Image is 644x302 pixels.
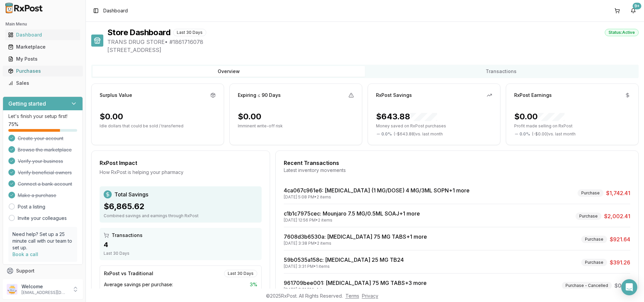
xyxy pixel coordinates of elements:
[362,293,378,299] a: Privacy
[18,192,56,199] span: Make a purchase
[3,29,83,40] button: Dashboard
[8,121,18,128] span: 75 %
[284,256,404,263] a: 59b0535a158c: [MEDICAL_DATA] 25 MG TB24
[284,218,420,223] div: [DATE] 12:56 PM • 2 items
[284,210,420,217] a: c1b1c7975cec: Mounjaro 7.5 MG/0.5ML SOAJ+1 more
[5,21,80,27] h2: Main Menu
[376,123,492,129] p: Money saved on RxPost purchases
[100,159,262,167] div: RxPost Impact
[250,281,257,288] span: 3 %
[345,293,359,299] a: Terms
[114,190,148,198] span: Total Savings
[100,111,123,122] div: $0.00
[5,29,80,41] a: Dashboard
[610,258,630,266] span: $391.26
[578,189,603,197] div: Purchase
[238,92,281,99] div: Expiring ≤ 90 Days
[93,66,365,77] button: Overview
[103,7,128,14] span: Dashboard
[284,194,470,200] div: [DATE] 5:08 PM • 2 items
[284,159,630,167] div: Recent Transactions
[12,251,38,257] a: Book a call
[610,235,630,243] span: $921.64
[8,113,77,120] p: Let's finish your setup first!
[562,282,612,289] div: Purchase - Cancelled
[284,233,427,240] a: 7608d3b6530a: [MEDICAL_DATA] 75 MG TABS+1 more
[3,265,83,277] button: Support
[604,212,630,220] span: $2,002.41
[5,77,80,89] a: Sales
[365,66,637,77] button: Transactions
[284,167,630,174] div: Latest inventory movements
[12,231,73,251] p: Need help? Set up a 25 minute call with our team to set up.
[21,290,68,295] p: [EMAIL_ADDRESS][DOMAIN_NAME]
[7,284,17,295] img: User avatar
[8,56,77,62] div: My Posts
[5,65,80,77] a: Purchases
[284,264,404,269] div: [DATE] 3:31 PM • 1 items
[238,123,354,129] p: Imminent write-off risk
[104,270,153,277] div: RxPost vs Traditional
[173,29,206,36] div: Last 30 Days
[3,3,46,13] img: RxPost Logo
[8,100,46,108] h3: Getting started
[238,111,261,122] div: $0.00
[381,131,392,137] span: 0.0 %
[284,287,427,292] div: [DATE] 3:31 PM • 4 items
[100,123,216,129] p: Idle dollars that could be sold / transferred
[394,131,443,137] span: ( - $643.88 ) vs. last month
[18,146,72,153] span: Browse the marketplace
[100,169,262,176] div: How RxPost is helping your pharmacy
[8,80,77,86] div: Sales
[284,280,427,286] a: 961709bee001: [MEDICAL_DATA] 75 MG TABS+3 more
[104,201,258,212] div: $6,865.62
[18,215,67,222] a: Invite your colleagues
[8,68,77,74] div: Purchases
[107,46,639,54] span: [STREET_ADDRESS]
[104,213,258,219] div: Combined savings and earnings through RxPost
[112,232,143,239] span: Transactions
[5,41,80,53] a: Marketplace
[107,38,639,46] span: TRANS DRUG STORE • # 1861716078
[628,5,639,16] button: 9+
[3,54,83,64] button: My Posts
[581,259,607,266] div: Purchase
[8,32,77,38] div: Dashboard
[107,27,170,38] h1: Store Dashboard
[514,92,552,99] div: RxPost Earnings
[514,111,565,122] div: $0.00
[514,123,630,129] p: Profit made selling on RxPost
[3,78,83,88] button: Sales
[104,240,258,249] div: 4
[376,111,437,122] div: $643.88
[18,158,63,165] span: Verify your business
[8,44,77,50] div: Marketplace
[376,92,412,99] div: RxPost Savings
[18,203,45,210] a: Post a listing
[621,279,637,295] div: Open Intercom Messenger
[100,92,132,99] div: Surplus Value
[18,181,72,187] span: Connect a bank account
[104,251,258,256] div: Last 30 Days
[614,282,630,290] span: $0.00
[18,169,72,176] span: Verify beneficial owners
[104,281,173,288] span: Average savings per purchase:
[606,189,630,197] span: $1,742.41
[224,270,257,277] div: Last 30 Days
[576,213,601,220] div: Purchase
[605,29,639,36] div: Status: Active
[284,187,470,194] a: 4ca067c961e6: [MEDICAL_DATA] (1 MG/DOSE) 4 MG/3ML SOPN+1 more
[284,241,427,246] div: [DATE] 3:38 PM • 2 items
[520,131,530,137] span: 0.0 %
[532,131,576,137] span: ( - $0.00 ) vs. last month
[18,135,63,142] span: Create your account
[633,3,641,9] div: 9+
[5,53,80,65] a: My Posts
[3,66,83,76] button: Purchases
[581,236,607,243] div: Purchase
[21,283,68,290] p: Welcome
[3,42,83,52] button: Marketplace
[103,7,128,14] nav: breadcrumb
